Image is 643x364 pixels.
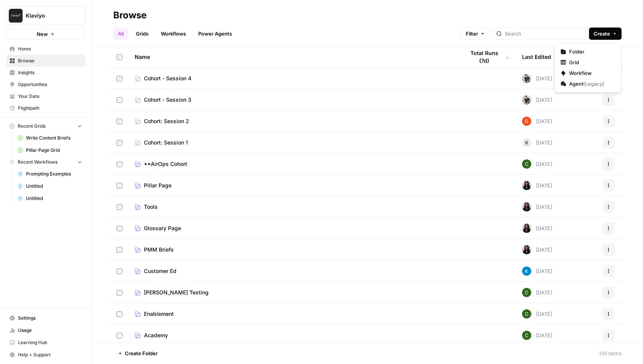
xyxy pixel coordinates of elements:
div: [DATE] [522,117,552,126]
div: [DATE] [522,224,552,233]
span: Glossary Page [144,224,181,232]
span: Cohort - Session 4 [144,75,191,82]
div: [DATE] [522,181,552,190]
span: ( Legacy ) [583,81,604,87]
div: [DATE] [522,266,552,276]
span: **AirOps Cohort [144,160,187,168]
button: Recent Grids [6,120,85,132]
span: Academy [144,331,168,339]
span: Learning Hub [18,339,82,346]
button: Create Folder [113,347,162,359]
img: 14qrvic887bnlg6dzgoj39zarp80 [522,309,531,318]
a: Academy [135,331,452,339]
div: [DATE] [522,202,552,211]
img: qq1exqcea0wapzto7wd7elbwtl3p [522,95,531,104]
a: Untitled [14,192,85,205]
a: Untitled [14,180,85,192]
a: PMM Briefs [135,246,452,253]
span: Agent [569,80,612,88]
img: rox323kbkgutb4wcij4krxobkpon [522,245,531,254]
a: Settings [6,312,85,324]
button: Help + Support [6,349,85,361]
span: Tools [144,203,158,211]
a: Grids [131,28,153,40]
span: Cohort: Session 1 [144,139,188,146]
span: Opportunities [18,81,82,88]
div: Create [554,43,622,93]
span: Write Content Briefs [26,135,82,141]
button: Filter [461,28,490,40]
a: Tools [135,203,452,211]
div: [DATE] [522,331,552,340]
span: Home [18,45,82,52]
a: Workflows [156,28,191,40]
span: Grid [569,58,612,66]
a: Enablement [135,310,452,318]
a: Customer Ed [135,267,452,275]
span: New [37,30,48,38]
img: 14qrvic887bnlg6dzgoj39zarp80 [522,288,531,297]
a: Cohort: Session 2 [135,117,452,125]
img: qq1exqcea0wapzto7wd7elbwtl3p [522,74,531,83]
a: All [113,28,128,40]
a: Pillar Page Grid [14,144,85,156]
img: 14qrvic887bnlg6dzgoj39zarp80 [522,159,531,169]
span: Usage [18,327,82,334]
img: ep2s7dd3ojhp11nu5ayj08ahj9gv [522,117,531,126]
span: Your Data [18,93,82,100]
span: Klaviyo [26,12,72,19]
span: Create [594,30,610,37]
span: Untitled [26,183,82,190]
div: [DATE] [522,159,552,169]
div: [DATE] [522,288,552,297]
span: K [525,139,529,146]
div: [DATE] [522,138,552,147]
div: Browse [113,9,147,21]
div: Total Runs (7d) [465,46,510,67]
a: Flightpath [6,102,85,114]
a: Home [6,43,85,55]
span: Insights [18,69,82,76]
a: Write Content Briefs [14,132,85,144]
span: Filter [466,30,478,37]
span: Pillar Page [144,182,171,189]
span: Browse [18,57,82,64]
a: Insights [6,67,85,79]
a: **AirOps Cohort [135,160,452,168]
a: Browse [6,55,85,67]
span: Customer Ed [144,267,176,275]
span: Cohort - Session 3 [144,96,191,104]
input: Search [505,30,583,37]
a: Cohort - Session 3 [135,96,452,104]
span: Pillar Page Grid [26,147,82,154]
span: Cohort: Session 2 [144,117,189,125]
div: [DATE] [522,74,552,83]
span: [PERSON_NAME] Testing [144,289,209,296]
a: Usage [6,324,85,336]
span: Prompting Examples [26,171,82,177]
img: 14qrvic887bnlg6dzgoj39zarp80 [522,331,531,340]
div: 130 Items [599,349,622,357]
span: Settings [18,315,82,322]
a: [PERSON_NAME] Testing [135,289,452,296]
a: Learning Hub [6,336,85,349]
img: zdhmu8j9dpt46ofesn2i0ad6n35e [522,266,531,276]
span: Folder [569,48,612,55]
span: Create Folder [125,349,158,357]
span: PMM Briefs [144,246,174,253]
span: Recent Workflows [18,159,57,166]
div: [DATE] [522,95,552,104]
span: Enablement [144,310,174,318]
span: Recent Grids [18,123,46,130]
span: Untitled [26,195,82,202]
a: Prompting Examples [14,168,85,180]
span: Help + Support [18,351,82,358]
button: New [6,28,85,40]
button: Workspace: Klaviyo [6,6,85,25]
div: [DATE] [522,309,552,318]
img: rox323kbkgutb4wcij4krxobkpon [522,181,531,190]
div: [DATE] [522,245,552,254]
img: rox323kbkgutb4wcij4krxobkpon [522,224,531,233]
button: Create [589,28,622,40]
a: Pillar Page [135,182,452,189]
